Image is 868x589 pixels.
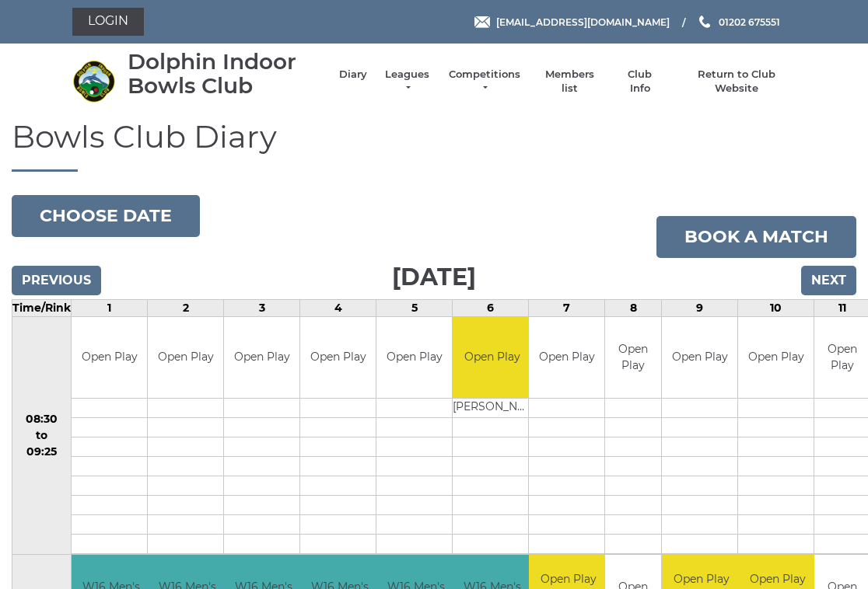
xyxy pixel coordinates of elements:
[300,299,376,316] td: 4
[678,68,796,96] a: Return to Club Website
[537,68,601,96] a: Members list
[699,16,710,28] img: Phone us
[12,299,72,316] td: Time/Rink
[376,299,453,316] td: 5
[656,216,856,258] a: Book a match
[12,195,200,237] button: Choose date
[12,316,72,555] td: 08:30 to 09:25
[12,120,856,172] h1: Bowls Club Diary
[697,15,780,30] a: Phone us 01202 675551
[738,317,814,399] td: Open Play
[453,399,531,418] td: [PERSON_NAME]
[447,68,522,96] a: Competitions
[72,60,115,103] img: Dolphin Indoor Bowls Club
[662,299,738,316] td: 9
[618,68,663,96] a: Club Info
[662,317,737,399] td: Open Play
[453,299,529,316] td: 6
[529,317,604,399] td: Open Play
[12,266,101,295] input: Previous
[376,317,452,399] td: Open Play
[339,68,367,82] a: Diary
[128,50,324,98] div: Dolphin Indoor Bowls Club
[148,299,224,316] td: 2
[72,317,147,399] td: Open Play
[224,317,299,399] td: Open Play
[72,299,148,316] td: 1
[72,8,144,36] a: Login
[224,299,300,316] td: 3
[605,299,662,316] td: 8
[453,317,531,399] td: Open Play
[474,16,490,28] img: Email
[719,16,780,27] span: 01202 675551
[383,68,432,96] a: Leagues
[529,299,605,316] td: 7
[605,317,661,399] td: Open Play
[738,299,814,316] td: 10
[474,15,670,30] a: Email [EMAIL_ADDRESS][DOMAIN_NAME]
[300,317,376,399] td: Open Play
[801,266,856,295] input: Next
[148,317,223,399] td: Open Play
[496,16,670,27] span: [EMAIL_ADDRESS][DOMAIN_NAME]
